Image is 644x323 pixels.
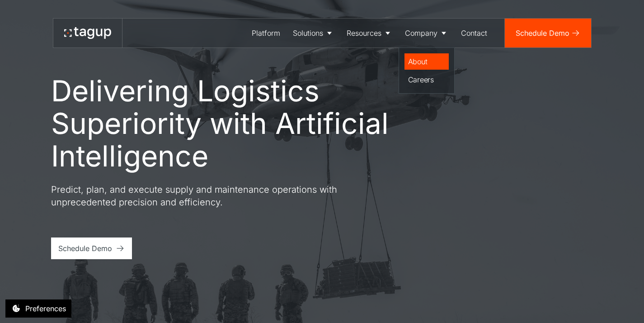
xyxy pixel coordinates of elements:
[340,19,399,47] a: Resources
[51,183,376,209] p: Predict, plan, and execute supply and maintenance operations with unprecedented precision and eff...
[51,237,132,259] a: Schedule Demo
[461,28,487,38] div: Contact
[404,71,449,88] a: Careers
[58,243,112,254] div: Schedule Demo
[293,28,323,38] div: Solutions
[404,53,449,70] a: About
[455,19,494,47] a: Contact
[408,56,445,67] div: About
[405,28,437,38] div: Company
[25,303,66,314] div: Preferences
[408,74,445,85] div: Careers
[51,75,431,172] h1: Delivering Logistics Superiority with Artificial Intelligence
[252,28,280,38] div: Platform
[287,19,340,47] a: Solutions
[347,28,381,38] div: Resources
[516,28,569,38] div: Schedule Demo
[399,47,455,94] nav: Company
[399,19,455,47] a: Company
[245,19,287,47] a: Platform
[505,19,591,47] a: Schedule Demo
